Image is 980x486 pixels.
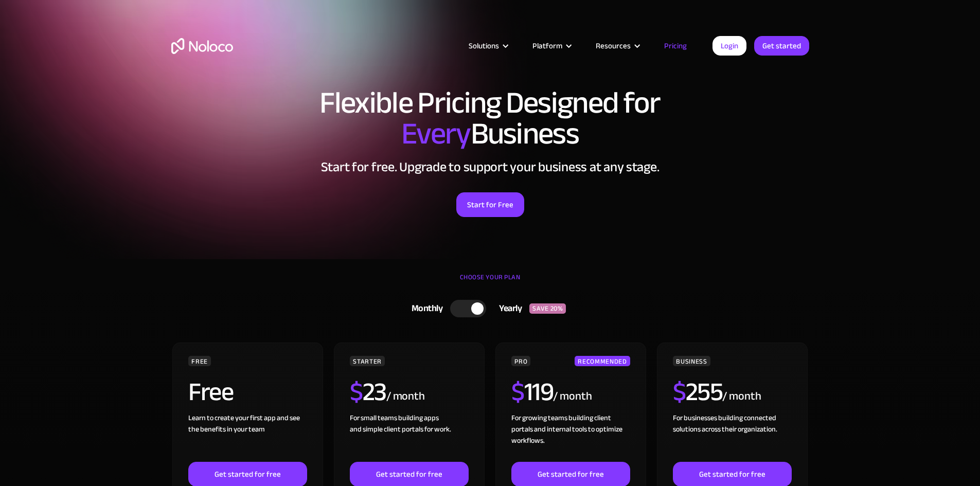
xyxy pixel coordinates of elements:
div: BUSINESS [673,356,710,366]
a: Login [712,36,746,56]
a: home [171,38,233,54]
div: Platform [532,39,562,52]
div: STARTER [350,356,384,366]
h2: 255 [673,379,722,405]
h2: Start for free. Upgrade to support your business at any stage. [171,159,809,175]
div: PRO [511,356,530,366]
div: / month [386,388,425,405]
div: Solutions [456,39,520,52]
span: $ [350,368,363,416]
div: Yearly [486,301,529,316]
div: / month [553,388,592,405]
div: Learn to create your first app and see the benefits in your team ‍ [188,412,307,462]
a: Pricing [651,39,700,52]
h2: 23 [350,379,386,405]
div: For growing teams building client portals and internal tools to optimize workflows. [511,412,630,462]
h2: Free [188,379,233,405]
div: Monthly [399,301,451,316]
div: CHOOSE YOUR PLAN [171,269,809,295]
div: For businesses building connected solutions across their organization. ‍ [673,412,791,462]
a: Get started [754,36,809,56]
div: SAVE 20% [529,303,566,314]
div: Resources [583,39,651,52]
div: Resources [596,39,631,52]
div: For small teams building apps and simple client portals for work. ‍ [350,412,468,462]
span: Every [401,105,471,163]
h1: Flexible Pricing Designed for Business [171,87,809,149]
div: / month [722,388,761,405]
div: Solutions [469,39,499,52]
div: FREE [188,356,211,366]
h2: 119 [511,379,553,405]
div: Platform [520,39,583,52]
span: $ [673,368,686,416]
a: Start for Free [456,192,524,217]
div: RECOMMENDED [575,356,630,366]
span: $ [511,368,524,416]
